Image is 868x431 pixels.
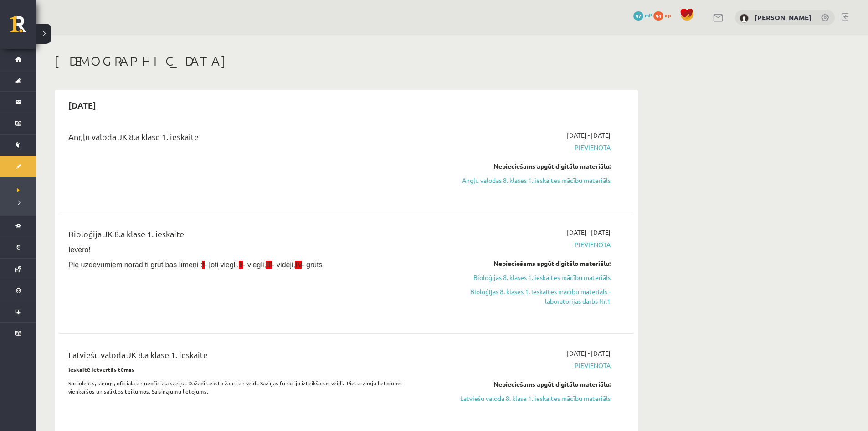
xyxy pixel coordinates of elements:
[567,130,611,140] span: [DATE] - [DATE]
[665,11,671,19] span: xp
[68,348,425,365] div: Latviešu valoda JK 8.a klase 1. ieskaite
[68,261,323,269] span: Pie uzdevumiem norādīti grūtības līmeņi : - ļoti viegli, - viegli, - vidēji, - grūts
[439,161,611,171] div: Nepieciešams apgūt digitālo materiālu:
[295,261,302,269] span: IV
[55,53,638,69] h1: [DEMOGRAPHIC_DATA]
[439,176,611,185] a: Angļu valodas 8. klases 1. ieskaites mācību materiāls
[10,16,36,39] a: Rīgas 1. Tālmācības vidusskola
[740,14,749,23] img: Margarita Borsa
[567,348,611,358] span: [DATE] - [DATE]
[439,379,611,389] div: Nepieciešams apgūt digitālo materiālu:
[68,130,425,147] div: Angļu valoda JK 8.a klase 1. ieskaite
[239,261,243,269] span: II
[645,11,652,19] span: mP
[633,11,643,21] span: 97
[567,228,611,237] span: [DATE] - [DATE]
[202,261,204,269] span: I
[59,94,105,116] h2: [DATE]
[439,273,611,282] a: Bioloģijas 8. klases 1. ieskaites mācību materiāls
[653,11,663,21] span: 94
[653,11,675,19] a: 94 xp
[439,287,611,306] a: Bioloģijas 8. klases 1. ieskaites mācību materiāls - laboratorijas darbs Nr.1
[755,13,812,22] a: [PERSON_NAME]
[68,379,425,395] p: Sociolekts, slengs, oficiālā un neoficiālā saziņa. Dažādi teksta žanri un veidi. Saziņas funkciju...
[68,228,425,244] div: Bioloģija JK 8.a klase 1. ieskaite
[439,240,611,249] span: Pievienota
[266,261,272,269] span: III
[633,11,652,19] a: 97 mP
[439,259,611,268] div: Nepieciešams apgūt digitālo materiālu:
[439,143,611,152] span: Pievienota
[439,361,611,370] span: Pievienota
[68,246,91,254] span: Ievēro!
[439,394,611,403] a: Latviešu valoda 8. klase 1. ieskaites mācību materiāls
[68,366,134,373] strong: Ieskaitē ietvertās tēmas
